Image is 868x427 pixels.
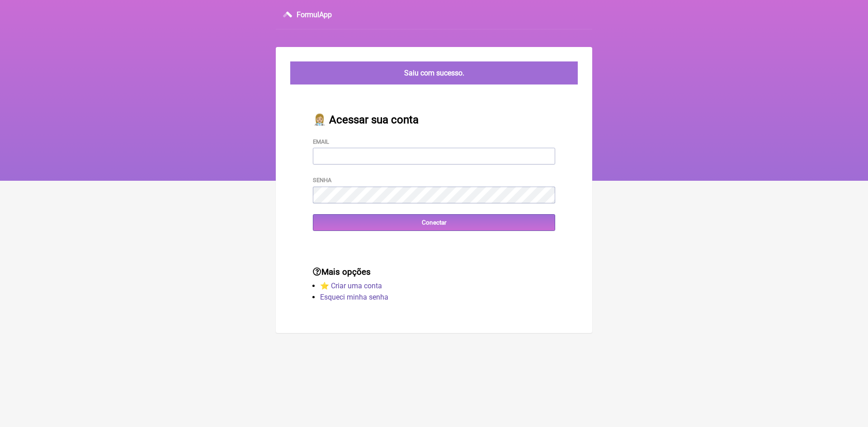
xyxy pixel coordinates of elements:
[320,282,382,290] a: ⭐️ Criar uma conta
[313,214,555,231] input: Conectar
[290,61,578,84] div: Saiu com sucesso.
[313,138,329,145] label: Email
[313,113,555,126] h2: 👩🏼‍⚕️ Acessar sua conta
[320,293,388,301] a: Esqueci minha senha
[313,267,555,277] h3: Mais opções
[297,10,332,19] h3: FormulApp
[313,177,331,183] label: Senha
